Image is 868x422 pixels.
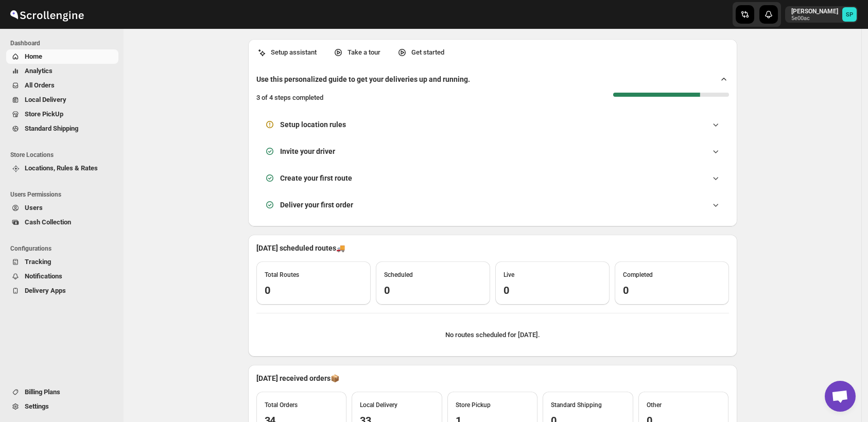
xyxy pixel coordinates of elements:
p: [PERSON_NAME] [791,7,838,15]
span: Live [504,271,514,278]
span: Completed [623,271,653,278]
button: Billing Plans [6,385,118,399]
span: Local Delivery [360,401,397,409]
button: Notifications [6,269,118,284]
p: Get started [411,47,444,58]
span: Cash Collection [25,218,71,226]
span: Store Pickup [456,401,491,409]
h3: Create your first route [280,173,352,183]
button: Delivery Apps [6,284,118,298]
h3: 0 [384,284,482,296]
p: Setup assistant [271,47,317,58]
h3: 0 [623,284,721,296]
span: Home [25,52,42,60]
span: Tracking [25,258,51,266]
span: Locations, Rules & Rates [25,164,98,172]
div: Open chat [825,381,856,412]
button: User menu [785,6,858,23]
span: Delivery Apps [25,287,66,294]
p: Take a tour [348,47,380,58]
span: Scheduled [384,271,413,278]
span: Settings [25,402,49,410]
h3: Deliver your first order [280,200,353,210]
img: ScrollEngine [8,2,85,27]
span: All Orders [25,81,55,89]
p: 3 of 4 steps completed [256,93,323,103]
span: Sulakshana Pundle [842,7,857,22]
span: Configurations [10,244,118,253]
button: Users [6,201,118,215]
span: Total Orders [265,401,298,409]
span: Standard Shipping [25,125,78,132]
p: [DATE] scheduled routes 🚚 [256,243,729,253]
p: [DATE] received orders 📦 [256,373,729,383]
button: Home [6,49,118,64]
p: 5e00ac [791,15,838,22]
span: Store PickUp [25,110,63,118]
span: Analytics [25,67,53,75]
button: Locations, Rules & Rates [6,161,118,175]
h3: 0 [504,284,601,296]
span: Users Permissions [10,190,118,199]
h3: Setup location rules [280,119,346,130]
text: SP [846,11,853,18]
h3: Invite your driver [280,146,335,156]
span: Users [25,204,43,212]
h2: Use this personalized guide to get your deliveries up and running. [256,74,470,84]
span: Other [647,401,662,409]
span: Dashboard [10,39,118,47]
h3: 0 [265,284,362,296]
span: Billing Plans [25,388,60,396]
span: Local Delivery [25,96,66,103]
span: Store Locations [10,151,118,159]
button: All Orders [6,78,118,93]
span: Standard Shipping [551,401,602,409]
button: Analytics [6,64,118,78]
button: Cash Collection [6,215,118,230]
p: No routes scheduled for [DATE]. [265,330,721,340]
span: Total Routes [265,271,299,278]
button: Tracking [6,255,118,269]
button: Settings [6,399,118,414]
span: Notifications [25,272,62,280]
